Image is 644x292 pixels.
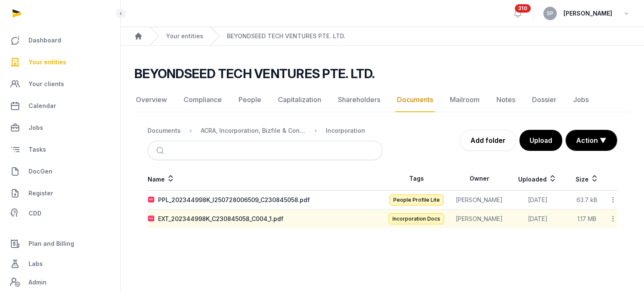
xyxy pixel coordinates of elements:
span: People Profile Lite [390,195,444,205]
span: Register [29,188,53,198]
span: SP [547,11,553,16]
th: Size [567,167,607,191]
th: Name [148,167,382,191]
a: Dossier [530,88,558,112]
th: Owner [450,167,508,191]
a: Register [7,183,114,203]
a: People [237,88,263,112]
a: Your entities [166,32,203,40]
span: [DATE] [528,215,548,222]
img: pdf.svg [148,197,155,203]
a: Shareholders [336,88,382,112]
h2: BEYONDSEED TECH VENTURES PTE. LTD. [134,66,375,81]
a: Overview [134,88,169,112]
span: [DATE] [528,196,548,203]
button: Action ▼ [566,130,617,150]
a: CDD [7,205,114,222]
a: Your entities [7,52,114,72]
span: Plan and Billing [29,239,74,249]
a: Add folder [460,130,516,151]
a: Notes [495,88,517,112]
span: 310 [515,4,531,13]
a: BEYONDSEED TECH VENTURES PTE. LTD. [227,32,345,40]
th: Tags [382,167,450,191]
span: Admin [29,277,47,287]
div: PPL_202344998K_I250728006509_C230845058.pdf [158,196,310,204]
div: Documents [148,126,181,135]
button: Upload [519,130,562,151]
span: Calendar [29,101,56,111]
a: Compliance [182,88,223,112]
span: Labs [29,259,43,269]
a: Dashboard [7,30,114,50]
a: Capitalization [276,88,323,112]
a: Admin [7,274,114,291]
a: Jobs [7,118,114,138]
div: ACRA, Incorporation, Bizfile & Constitution [201,126,306,135]
nav: Breadcrumb [121,27,644,46]
nav: Tabs [134,88,631,112]
a: Labs [7,254,114,274]
a: DocGen [7,161,114,182]
span: [PERSON_NAME] [563,8,612,18]
button: Submit [151,141,171,160]
a: Plan and Billing [7,234,114,254]
span: Incorporation Docs [389,213,444,224]
span: Your clients [29,79,64,89]
td: [PERSON_NAME] [450,210,508,229]
img: pdf.svg [148,216,155,222]
span: CDD [29,208,42,218]
a: Calendar [7,96,114,116]
a: Documents [395,88,435,112]
td: [PERSON_NAME] [450,191,508,210]
span: Jobs [29,123,43,133]
span: DocGen [29,166,52,176]
td: 1.17 MB [567,210,607,229]
span: Tasks [29,145,46,155]
a: Your clients [7,74,114,94]
div: EXT_202344998K_C230845058_C004_1.pdf [158,215,283,223]
th: Uploaded [508,167,567,191]
span: Your entities [29,57,66,67]
div: Incorporation [326,126,365,135]
nav: Breadcrumb [148,121,382,141]
td: 63.7 kB [567,191,607,210]
span: Dashboard [29,35,61,45]
a: Tasks [7,139,114,160]
a: Mailroom [448,88,481,112]
a: Jobs [571,88,590,112]
button: SP [543,7,557,20]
